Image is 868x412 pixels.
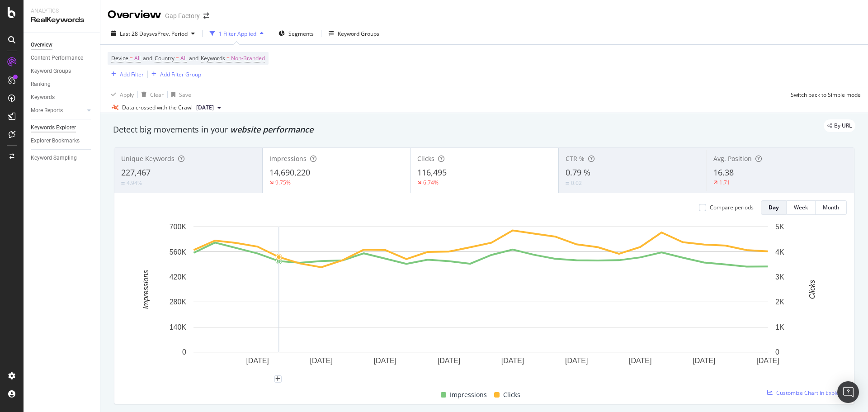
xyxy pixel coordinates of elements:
button: Add Filter [108,69,144,80]
span: 0.79 % [566,167,590,178]
a: Overview [31,40,94,50]
div: 0.02 [571,179,582,187]
span: Last 28 Days [120,30,152,38]
div: Content Performance [31,53,83,63]
svg: A chart. [122,222,840,379]
text: 3K [775,273,784,281]
div: Overview [108,7,161,23]
span: = [176,54,179,62]
span: 16.38 [713,167,734,178]
text: 420K [170,273,187,281]
button: [DATE] [193,102,225,113]
div: Gap Factory [165,11,200,20]
text: [DATE] [629,357,651,365]
div: 6.74% [423,179,439,186]
span: All [134,52,141,65]
text: [DATE] [246,357,269,365]
div: Week [794,204,808,211]
button: Keyword Groups [325,26,383,41]
span: Segments [288,30,314,38]
button: Save [168,87,191,102]
span: = [130,54,133,62]
span: vs Prev. Period [152,30,188,38]
a: Customize Chart in Explorer [767,389,847,397]
a: Content Performance [31,53,94,63]
span: Keywords [201,54,225,62]
text: [DATE] [374,357,396,365]
div: Keyword Groups [31,66,71,76]
div: Compare periods [710,204,754,211]
div: Ranking [31,80,51,89]
span: 227,467 [121,167,151,178]
div: Overview [31,40,52,50]
button: 1 Filter Applied [206,26,267,41]
img: Equal [121,182,125,185]
span: Clicks [417,154,434,163]
button: Clear [138,87,164,102]
a: Keyword Groups [31,66,94,76]
div: Analytics [31,7,93,15]
button: Segments [275,26,317,41]
div: Data crossed with the Crawl [122,104,193,112]
span: 116,495 [417,167,447,178]
span: CTR % [566,154,585,163]
text: [DATE] [501,357,524,365]
img: Equal [566,182,569,185]
div: Keywords [31,93,55,102]
a: Keyword Sampling [31,153,94,163]
span: 14,690,220 [269,167,310,178]
text: [DATE] [310,357,333,365]
a: Keywords [31,93,94,102]
text: [DATE] [565,357,588,365]
div: 4.94% [127,179,142,187]
text: [DATE] [693,357,715,365]
span: Non-Branded [231,52,265,65]
text: 2K [775,298,784,306]
button: Add Filter Group [148,69,201,80]
button: Month [816,200,847,215]
div: Keywords Explorer [31,123,76,133]
span: and [189,54,198,62]
div: Clear [150,91,164,99]
div: Save [179,91,191,99]
text: 700K [170,223,187,231]
text: 1K [775,323,784,331]
button: Switch back to Simple mode [787,87,861,102]
text: 560K [170,248,187,256]
text: Clicks [808,280,816,299]
a: Ranking [31,80,94,89]
div: 1 Filter Applied [219,30,256,38]
span: Avg. Position [713,154,752,163]
span: Customize Chart in Explorer [776,389,847,397]
div: Add Filter [120,71,144,78]
text: 0 [182,348,186,356]
text: [DATE] [756,357,779,365]
button: Day [761,200,787,215]
button: Last 28 DaysvsPrev. Period [108,26,198,41]
a: Explorer Bookmarks [31,136,94,146]
text: 280K [170,298,187,306]
div: More Reports [31,106,63,115]
div: Switch back to Simple mode [791,91,861,99]
div: Month [823,204,839,211]
span: All [180,52,187,65]
div: 1.71 [719,179,730,186]
span: Country [155,54,175,62]
span: By URL [834,123,852,128]
div: Explorer Bookmarks [31,136,80,146]
button: Week [787,200,816,215]
div: Day [769,204,779,211]
div: Keyword Sampling [31,153,77,163]
span: = [226,54,230,62]
div: legacy label [824,119,855,132]
span: Device [111,54,128,62]
span: Impressions [269,154,307,163]
div: Add Filter Group [160,71,201,78]
text: 140K [170,323,187,331]
a: More Reports [31,106,85,115]
div: arrow-right-arrow-left [203,13,209,19]
a: Keywords Explorer [31,123,94,133]
text: 0 [775,348,779,356]
div: Keyword Groups [338,30,379,38]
